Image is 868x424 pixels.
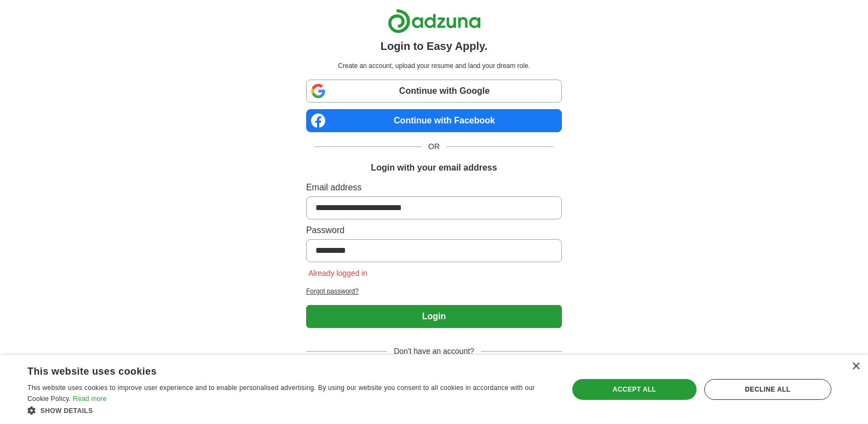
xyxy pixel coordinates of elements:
[422,141,446,152] span: OR
[306,109,562,132] a: Continue with Facebook
[41,407,93,415] span: Show details
[306,286,562,296] a: Forgot password?
[388,9,481,33] img: Adzuna logo
[306,305,562,328] button: Login
[704,379,831,400] div: Decline all
[308,61,560,71] p: Create an account, upload your resume and land your dream role.
[306,80,562,103] a: Continue with Google
[27,384,535,403] span: This website uses cookies to improve user experience and to enable personalised advertising. By u...
[27,405,553,416] div: Show details
[852,363,860,371] div: Close
[371,161,497,174] h1: Login with your email address
[306,181,562,194] label: Email address
[27,361,525,378] div: This website uses cookies
[306,269,370,278] span: Already logged in
[381,38,488,54] h1: Login to Easy Apply.
[387,346,481,357] span: Don't have an account?
[572,379,697,400] div: Accept all
[73,395,107,403] a: Read more, opens a new window
[306,224,562,237] label: Password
